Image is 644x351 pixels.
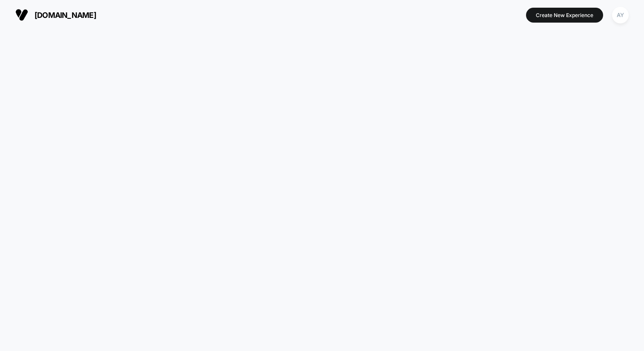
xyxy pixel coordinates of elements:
[13,8,99,22] button: [DOMAIN_NAME]
[526,8,603,23] button: Create New Experience
[15,9,28,21] img: Visually logo
[609,6,631,24] button: AY
[34,11,96,20] span: [DOMAIN_NAME]
[612,7,629,23] div: AY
